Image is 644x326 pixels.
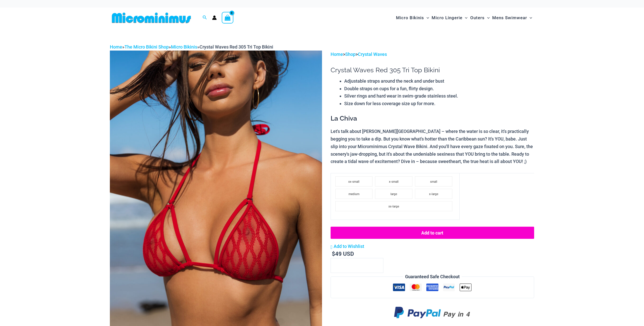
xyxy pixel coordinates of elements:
[375,189,412,199] li: large
[332,250,354,257] bdi: 49 USD
[200,44,273,50] span: Crystal Waves Red 305 Tri Top Bikini
[212,15,217,20] a: Account icon link
[395,10,430,26] a: Micro BikinisMenu ToggleMenu Toggle
[331,52,343,57] a: Home
[462,11,467,24] span: Menu Toggle
[331,128,534,165] p: Let's talk about [PERSON_NAME][GEOGRAPHIC_DATA] – where the water is so clear, it's practically b...
[415,176,452,187] li: small
[396,11,424,24] span: Micro Bikinis
[331,258,383,273] input: Product quantity
[349,192,359,196] span: medium
[344,100,534,107] li: Size down for less coverage size up for more.
[222,12,233,24] a: View Shopping Cart, empty
[358,52,387,57] a: Crystal Waves
[432,11,462,24] span: Micro Lingerie
[348,180,359,183] span: xx-small
[331,114,534,123] h3: La Chiva
[334,244,364,249] span: Add to Wishlist
[344,85,534,92] li: Double straps on cups for a fun, flirty design.
[344,77,534,85] li: Adjustable straps around the neck and under bust
[331,51,534,58] p: > >
[388,205,399,208] span: xx-large
[332,250,335,257] span: $
[344,92,534,100] li: Silver rings and hard wear in swim-grade stainless steel.
[430,10,469,26] a: Micro LingerieMenu ToggleMenu Toggle
[331,227,534,239] button: Add to cart
[424,11,429,24] span: Menu Toggle
[492,11,527,24] span: Mens Swimwear
[110,12,193,24] img: MM SHOP LOGO FLAT
[331,243,364,250] a: Add to Wishlist
[403,273,462,281] legend: Guaranteed Safe Checkout
[110,44,122,50] a: Home
[469,10,491,26] a: OutersMenu ToggleMenu Toggle
[335,189,373,199] li: medium
[415,189,452,199] li: x-large
[390,192,397,196] span: large
[470,11,485,24] span: Outers
[375,176,412,187] li: x-small
[331,66,534,74] h1: Crystal Waves Red 305 Tri Top Bikini
[110,44,273,50] span: » » »
[429,192,438,196] span: x-large
[335,176,373,187] li: xx-small
[171,44,197,50] a: Micro Bikinis
[345,52,356,57] a: Shop
[125,44,169,50] a: The Micro Bikini Shop
[394,9,534,26] nav: Site Navigation
[527,11,532,24] span: Menu Toggle
[335,201,452,211] li: xx-large
[430,180,437,183] span: small
[203,15,207,21] a: Search icon link
[389,180,399,183] span: x-small
[491,10,533,26] a: Mens SwimwearMenu ToggleMenu Toggle
[485,11,490,24] span: Menu Toggle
